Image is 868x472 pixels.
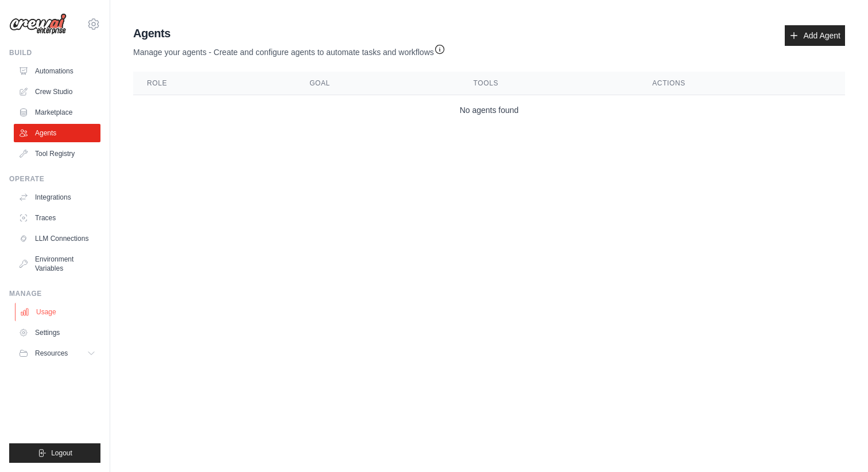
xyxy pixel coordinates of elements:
th: Tools [460,72,639,95]
div: Build [9,48,100,57]
div: Operate [9,174,100,184]
a: Traces [14,209,100,227]
p: Manage your agents - Create and configure agents to automate tasks and workflows [133,41,445,58]
th: Role [133,72,296,95]
img: Logo [9,13,67,35]
a: Tool Registry [14,145,100,163]
td: No agents found [133,95,845,126]
a: Add Agent [785,25,845,46]
div: Manage [9,289,100,298]
a: Crew Studio [14,83,100,101]
a: Automations [14,62,100,80]
h2: Agents [133,25,445,41]
a: Settings [14,323,100,342]
button: Resources [14,344,100,362]
a: LLM Connections [14,229,100,248]
span: Logout [51,448,72,458]
a: Agents [14,124,100,142]
a: Environment Variables [14,250,100,278]
button: Logout [9,443,100,463]
a: Marketplace [14,103,100,122]
span: Resources [35,349,68,358]
a: Integrations [14,188,100,206]
th: Actions [638,72,845,95]
th: Goal [296,72,459,95]
a: Usage [15,303,102,321]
